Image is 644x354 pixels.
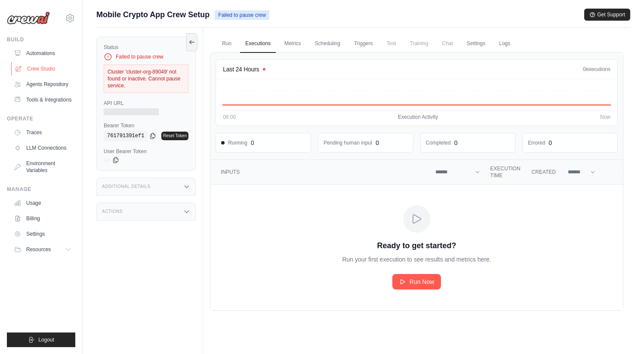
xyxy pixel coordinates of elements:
[11,62,76,76] a: Crew Studio
[26,246,51,253] span: Resources
[377,240,456,252] p: Ready to get started?
[161,132,188,140] a: Reset Token
[10,196,75,210] a: Usage
[528,139,545,146] dd: Errored
[10,227,75,241] a: Settings
[104,122,188,129] label: Bearer Token
[10,46,75,60] a: Automations
[10,157,75,177] a: Environment Variables
[454,139,458,147] div: 0
[223,114,236,120] span: 08:00
[96,9,210,21] span: Mobile Crypto App Crew Setup
[7,115,75,122] div: Operate
[10,141,75,155] a: LLM Connections
[38,336,54,343] span: Logout
[221,139,247,146] span: Running
[102,184,150,189] h3: Additional Details
[583,66,610,73] div: executions
[102,209,123,214] h3: Actions
[398,114,438,120] span: Execution Activity
[223,65,259,74] h4: Last 24 Hours
[494,35,515,53] a: Logs
[601,313,644,354] div: Widget de chat
[251,139,254,147] div: 0
[405,35,434,52] span: Training is not available until the deployment is complete
[210,160,623,310] section: Crew executions table
[10,77,75,91] a: Agents Repository
[382,35,401,52] span: Test
[7,186,75,193] div: Manage
[410,277,434,286] span: Run Now
[601,313,644,354] iframe: Chat Widget
[104,52,188,61] div: Failed to pause crew
[7,332,75,347] button: Logout
[104,65,188,93] div: Cluster 'cluster-org-89049' not found or inactive. Cannot pause service.
[104,100,188,107] label: API URL
[349,35,378,53] a: Triggers
[10,212,75,225] a: Billing
[10,93,75,107] a: Tools & Integrations
[7,36,75,43] div: Build
[376,139,379,147] div: 0
[104,131,148,141] code: 761791391ef1
[10,243,75,256] button: Resources
[240,35,276,53] a: Executions
[426,139,451,146] dd: Completed
[7,12,50,25] img: Logo
[215,10,269,20] span: Failed to pause crew
[104,148,188,155] label: User Bearer Token
[10,126,75,139] a: Traces
[485,160,527,185] th: Execution Time
[583,66,586,72] span: 0
[548,139,552,147] div: 0
[462,35,490,53] a: Settings
[310,35,345,53] a: Scheduling
[437,35,458,52] span: Chat is not available until the deployment is complete
[600,114,610,120] span: Now
[584,9,630,21] button: Get Support
[342,255,491,264] p: Run your first execution to see results and metrics here.
[392,274,441,289] a: Run Now
[324,139,372,146] dd: Pending human input
[104,44,188,51] label: Status
[217,35,237,53] a: Run
[527,160,561,185] th: Created
[210,160,430,185] th: Inputs
[279,35,306,53] a: Metrics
